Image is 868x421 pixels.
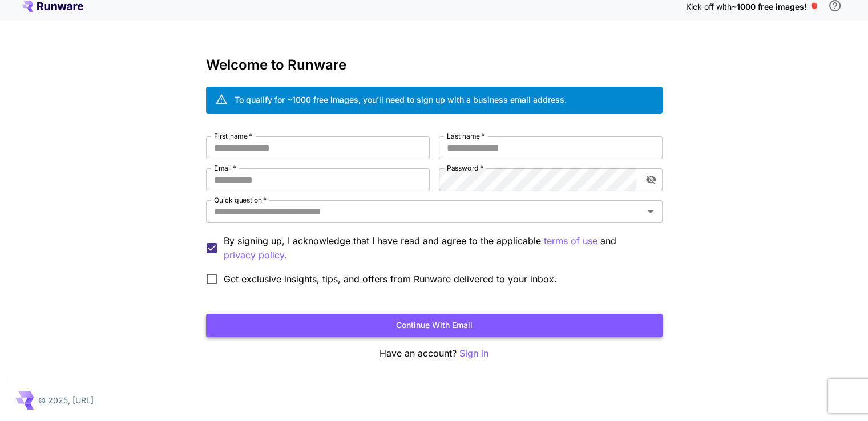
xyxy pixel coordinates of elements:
button: By signing up, I acknowledge that I have read and agree to the applicable and privacy policy. [544,234,597,248]
p: Have an account? [206,346,663,361]
p: privacy policy. [224,248,287,262]
button: Continue with email [206,314,663,337]
p: By signing up, I acknowledge that I have read and agree to the applicable and [224,234,653,262]
h3: Welcome to Runware [206,57,663,73]
div: To qualify for ~1000 free images, you’ll need to sign up with a business email address. [235,94,567,106]
label: First name [214,131,252,141]
button: Open [643,204,659,220]
button: toggle password visibility [641,169,661,190]
span: Kick off with [686,2,732,11]
p: terms of use [544,234,597,248]
button: By signing up, I acknowledge that I have read and agree to the applicable terms of use and [224,248,287,262]
button: Sign in [459,346,488,361]
label: Email [214,163,236,173]
label: Last name [447,131,485,141]
label: Password [447,163,483,173]
label: Quick question [214,195,267,205]
p: © 2025, [URL] [38,394,94,406]
span: ~1000 free images! 🎈 [732,2,819,11]
span: Get exclusive insights, tips, and offers from Runware delivered to your inbox. [224,272,557,286]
